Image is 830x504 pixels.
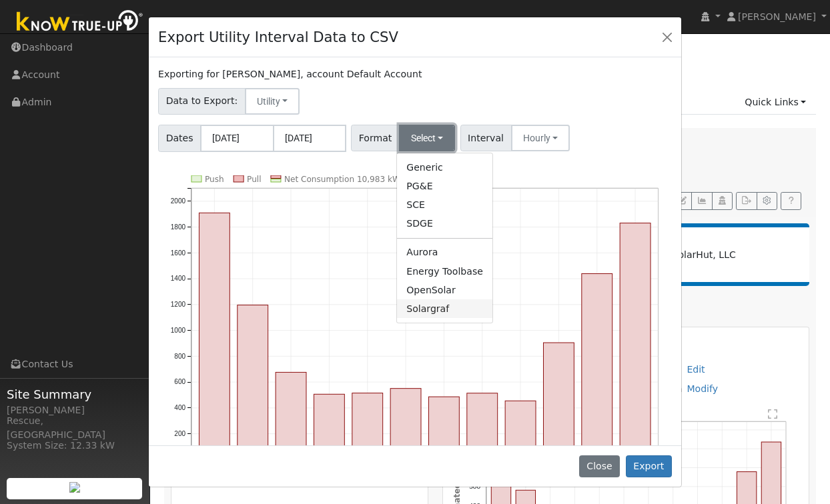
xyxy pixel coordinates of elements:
[511,125,570,151] button: Hourly
[314,394,345,459] rect: onclick=""
[620,223,651,459] rect: onclick=""
[245,88,300,115] button: Utility
[158,67,422,81] label: Exporting for [PERSON_NAME], account Default Account
[351,125,400,151] span: Format
[397,299,492,318] a: Solargraf
[397,177,492,195] a: PG&E
[658,27,677,46] button: Close
[158,125,201,152] span: Dates
[579,455,620,478] button: Close
[238,305,268,459] rect: onclick=""
[582,273,612,459] rect: onclick=""
[399,125,456,151] button: Select
[544,343,574,459] rect: onclick=""
[174,352,185,359] text: 800
[397,243,492,262] a: Aurora
[352,393,383,459] rect: onclick=""
[276,372,306,459] rect: onclick=""
[171,249,186,256] text: 1600
[390,389,421,460] rect: onclick=""
[174,404,185,411] text: 400
[171,223,186,231] text: 1800
[171,327,186,334] text: 1000
[158,88,246,115] span: Data to Export:
[397,262,492,281] a: Energy Toolbase
[174,378,185,385] text: 600
[174,430,185,437] text: 200
[429,397,460,459] rect: onclick=""
[460,125,512,151] span: Interval
[397,196,492,215] a: SCE
[171,197,186,205] text: 2000
[626,455,672,478] button: Export
[171,275,186,282] text: 1400
[158,27,398,48] h4: Export Utility Interval Data to CSV
[397,281,492,299] a: OpenSolar
[205,175,224,184] text: Push
[505,401,536,459] rect: onclick=""
[397,158,492,177] a: Generic
[171,301,186,308] text: 1200
[199,213,230,459] rect: onclick=""
[397,215,492,233] a: SDGE
[467,393,498,460] rect: onclick=""
[284,175,406,184] text: Net Consumption 10,983 kWh
[247,175,261,184] text: Pull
